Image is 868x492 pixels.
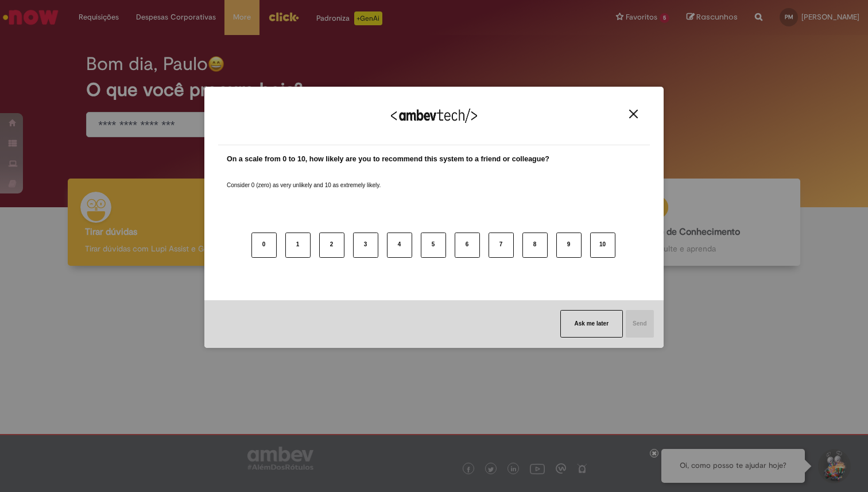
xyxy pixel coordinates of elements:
button: 4 [387,233,412,258]
button: 1 [285,233,311,258]
label: Consider 0 (zero) as very unlikely and 10 as extremely likely. [227,168,381,189]
button: Close [626,109,641,119]
button: 2 [319,233,344,258]
button: 8 [522,233,548,258]
button: 5 [421,233,446,258]
img: Logo Ambevtech [391,109,477,123]
img: Close [629,110,638,118]
button: 7 [489,233,514,258]
button: 3 [353,233,378,258]
button: 0 [251,233,277,258]
button: 6 [455,233,480,258]
button: Ask me later [560,310,623,338]
button: 10 [590,233,615,258]
button: 9 [556,233,582,258]
label: On a scale from 0 to 10, how likely are you to recommend this system to a friend or colleague? [227,154,549,165]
